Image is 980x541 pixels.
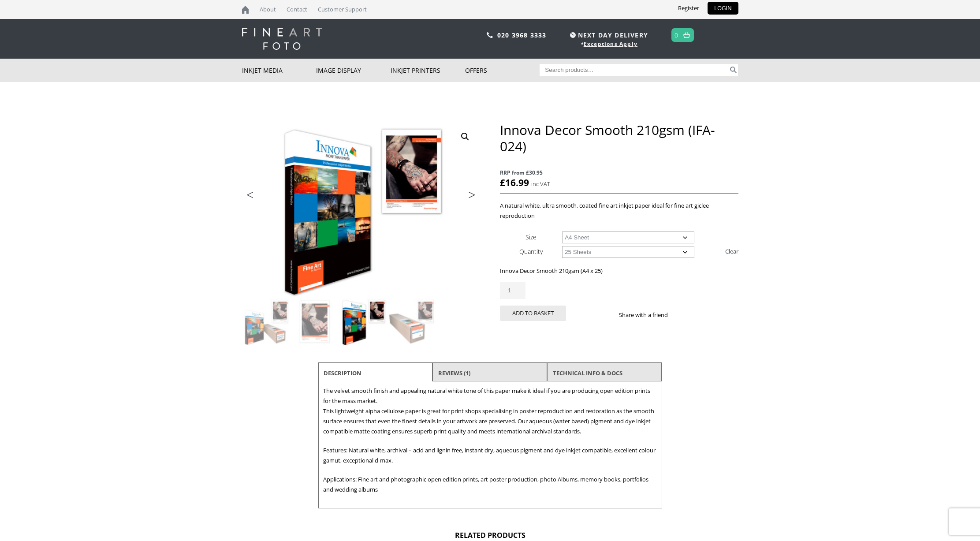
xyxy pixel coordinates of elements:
[689,311,696,318] img: twitter sharing button
[728,64,738,76] button: Search
[487,32,493,38] img: phone.svg
[500,306,566,321] button: Add to basket
[500,176,505,189] span: £
[708,2,738,15] a: LOGIN
[323,474,657,495] p: Applications: Fine art and photographic open edition prints, art poster production, photo Albums,...
[525,233,537,241] label: Size
[339,298,387,346] img: Innova Decor Smooth 210gsm (IFA-024) - Image 3
[584,40,637,48] a: Exceptions Apply
[678,311,686,318] img: facebook sharing button
[457,129,473,145] a: View full-screen image gallery
[497,31,547,39] a: 020 3968 3333
[683,32,690,38] img: basket.svg
[671,2,706,15] a: Register
[570,32,576,38] img: time.svg
[540,64,728,76] input: Search products…
[391,59,465,82] a: Inkjet Printers
[725,244,738,258] a: Clear options
[500,282,525,299] input: Product quantity
[242,298,290,346] img: Innova Decor Smooth 210gsm (IFA-024)
[500,122,738,154] h1: Innova Decor Smooth 210gsm (IFA-024)
[388,298,436,346] img: Innova Decor Smooth 210gsm (IFA-024) - Image 4
[500,266,738,276] p: Innova Decor Smooth 210gsm (A4 x 25)
[568,30,648,40] span: NEXT DAY DELIVERY
[323,445,657,466] p: Features: Natural white, archival – acid and lignin free, instant dry, aqueous pigment and dye in...
[242,59,317,82] a: Inkjet Media
[500,201,738,221] p: A natural white, ultra smooth, coated fine art inkjet paper ideal for fine art giclee reproduction
[619,310,678,320] p: Share with a friend
[438,365,470,381] a: Reviews (1)
[465,59,540,82] a: Offers
[700,311,707,318] img: email sharing button
[323,386,657,437] p: The velvet smooth finish and appealing natural white tone of this paper make it ideal if you are ...
[519,247,543,256] label: Quantity
[500,168,738,178] span: RRP from £30.95
[291,298,339,346] img: Innova Decor Smooth 210gsm (IFA-024) - Image 2
[553,365,622,381] a: TECHNICAL INFO & DOCS
[242,28,322,50] img: logo-white.svg
[324,365,361,381] a: Description
[674,29,678,41] a: 0
[500,176,529,189] bdi: 16.99
[316,59,391,82] a: Image Display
